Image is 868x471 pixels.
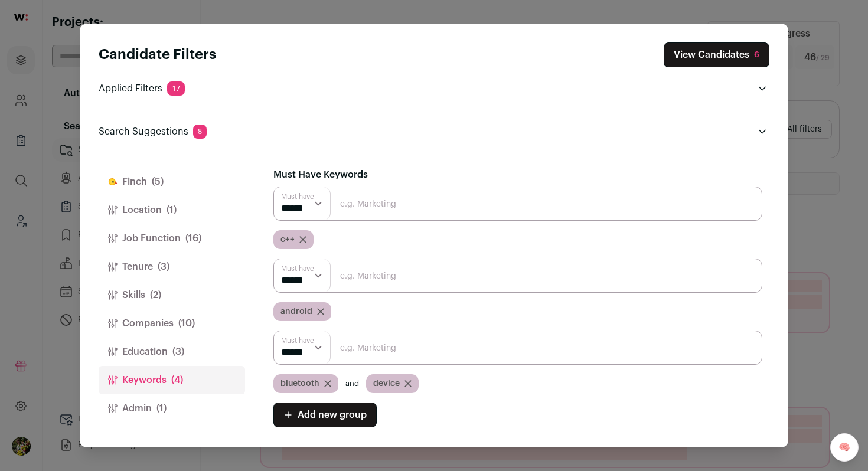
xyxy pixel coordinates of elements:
a: 🧠 [830,433,859,462]
span: (10) [178,316,195,331]
input: e.g. Marketing [273,187,762,221]
span: (1) [167,203,177,217]
button: Close search preferences [664,42,769,67]
span: (5) [152,175,164,189]
span: (3) [158,260,169,274]
button: Open applied filters [755,81,769,96]
p: Search Suggestions [99,125,207,139]
span: 17 [167,81,185,96]
span: c++ [280,234,295,246]
button: Keywords(4) [99,366,245,394]
p: Applied Filters [99,81,185,96]
span: Add new group [298,408,367,422]
span: (1) [156,401,167,416]
span: 8 [193,125,207,139]
button: Job Function(16) [99,224,245,253]
span: (4) [171,373,183,387]
div: 6 [754,49,759,61]
span: (3) [172,345,184,359]
span: bluetooth [280,378,319,390]
button: Education(3) [99,338,245,366]
button: Add new group [273,403,377,427]
button: Skills(2) [99,281,245,309]
span: (16) [185,231,201,246]
span: android [280,306,312,318]
input: e.g. Marketing [273,331,762,365]
strong: Candidate Filters [99,48,216,62]
label: Must Have Keywords [273,168,368,182]
button: Companies(10) [99,309,245,338]
button: Tenure(3) [99,253,245,281]
button: Admin(1) [99,394,245,423]
span: (2) [150,288,161,302]
input: e.g. Marketing [273,259,762,293]
span: device [373,378,400,390]
button: Finch(5) [99,168,245,196]
button: Location(1) [99,196,245,224]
